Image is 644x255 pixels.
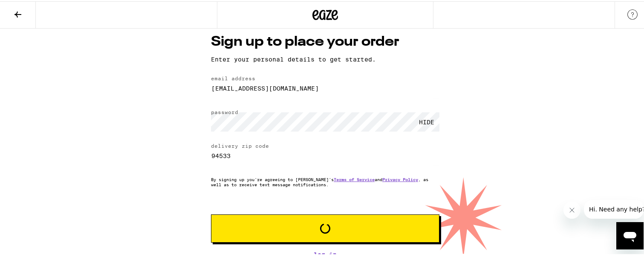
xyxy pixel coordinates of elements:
[211,74,255,80] label: email address
[563,200,580,217] iframe: Close message
[211,108,238,114] label: password
[584,199,644,217] iframe: Message from company
[616,221,644,248] iframe: Button to launch messaging window
[211,55,439,62] p: Enter your personal details to get started.
[5,6,61,13] span: Hi. Need any help?
[211,142,269,147] label: delivery zip code
[414,111,439,130] div: HIDE
[211,77,439,97] input: email address
[211,176,439,186] p: By signing up you're agreeing to [PERSON_NAME]'s and , as well as to receive text message notific...
[211,31,439,50] h1: Sign up to place your order
[382,176,418,181] a: Privacy Policy
[334,176,375,181] a: Terms of Service
[211,145,439,164] input: delivery zip code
